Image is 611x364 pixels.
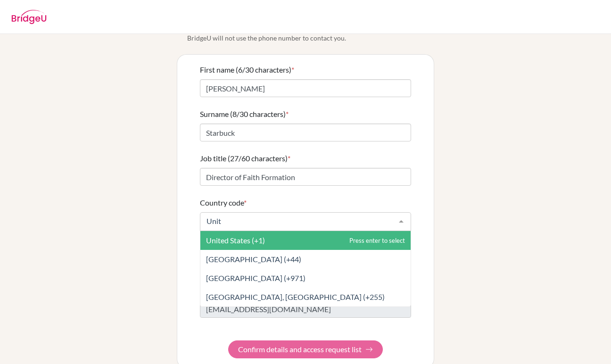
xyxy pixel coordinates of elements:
[200,108,289,120] label: Surname (8/30 characters)
[206,255,301,264] span: [GEOGRAPHIC_DATA] (+44)
[204,216,392,226] input: Select a code
[200,197,247,208] label: Country code
[206,273,305,282] span: [GEOGRAPHIC_DATA] (+971)
[200,124,411,141] input: Enter your surname
[200,79,411,97] input: Enter your first name
[200,153,290,164] label: Job title (27/60 characters)
[11,10,47,24] img: BridgeU logo
[206,292,385,301] span: [GEOGRAPHIC_DATA], [GEOGRAPHIC_DATA] (+255)
[200,168,411,186] input: Enter your job title
[206,236,265,245] span: United States (+1)
[200,64,294,75] label: First name (6/30 characters)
